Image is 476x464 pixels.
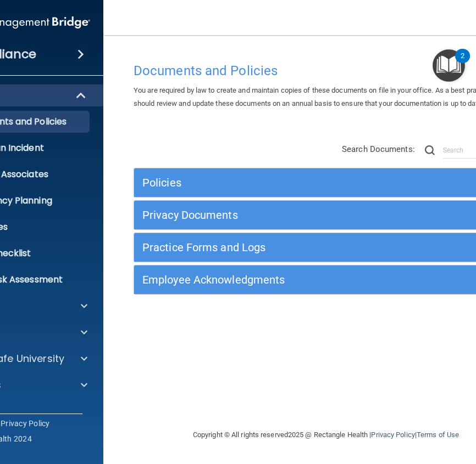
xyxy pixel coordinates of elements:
[371,431,414,439] a: Privacy Policy
[1,418,50,429] a: Privacy Policy
[142,274,414,286] h5: Employee Acknowledgments
[433,49,465,82] button: Open Resource Center, 2 new notifications
[142,241,414,253] h5: Practice Forms and Logs
[417,431,459,439] a: Terms of Use
[461,56,464,70] div: 2
[425,145,435,155] img: ic-search.3b580494.png
[142,177,414,189] h5: Policies
[342,144,415,154] span: Search Documents:
[142,209,414,221] h5: Privacy Documents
